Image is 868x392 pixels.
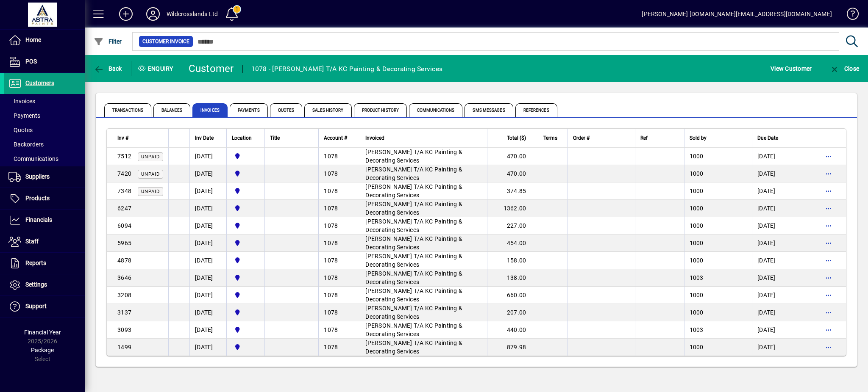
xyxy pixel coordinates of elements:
span: 1000 [690,188,704,194]
span: [PERSON_NAME] T/A KC Painting & Decorating Services [365,287,462,303]
span: 1000 [690,153,704,160]
td: [DATE] [752,165,791,182]
span: 1000 [690,257,704,264]
a: Reports [4,253,85,274]
a: Financials [4,210,85,231]
div: Wildcrosslands Ltd [167,7,218,21]
app-page-header-button: Back [85,61,131,76]
span: Christchurch [232,204,259,213]
div: Invoiced [365,133,482,143]
span: SMS Messages [465,103,513,117]
span: [PERSON_NAME] T/A KC Painting & Decorating Services [365,235,462,251]
span: [PERSON_NAME] T/A KC Painting & Decorating Services [365,340,462,355]
span: Communications [8,155,58,162]
td: [DATE] [189,321,226,339]
span: Christchurch [232,221,259,230]
div: Inv # [117,133,163,143]
td: 440.00 [487,321,538,339]
span: 6094 [117,222,131,229]
div: 1078 - [PERSON_NAME] T/A KC Painting & Decorating Services [251,62,443,76]
span: Christchurch [232,169,259,178]
a: Home [4,30,85,51]
span: [PERSON_NAME] T/A KC Painting & Decorating Services [365,322,462,337]
span: Christchurch [232,342,259,352]
a: Communications [4,152,85,166]
button: Back [92,61,124,76]
span: Package [31,347,54,353]
button: More options [822,323,835,337]
button: More options [822,271,835,284]
td: [DATE] [752,339,791,356]
span: 1000 [690,292,704,298]
button: More options [822,184,835,198]
span: Christchurch [232,308,259,317]
span: 1000 [690,170,704,177]
span: Invoiced [365,133,384,143]
a: Suppliers [4,166,85,188]
span: 4878 [117,257,131,264]
div: Customer [189,62,234,75]
span: Ref [640,133,648,143]
span: Order # [573,133,590,143]
td: [DATE] [189,182,226,200]
span: 1000 [690,309,704,316]
span: 1078 [324,309,338,316]
div: [PERSON_NAME] [DOMAIN_NAME][EMAIL_ADDRESS][DOMAIN_NAME] [642,7,832,21]
span: 1078 [324,170,338,177]
span: Total ($) [507,133,526,143]
td: 1362.00 [487,200,538,217]
td: [DATE] [752,252,791,269]
td: [DATE] [752,287,791,304]
span: Quotes [8,127,33,133]
td: 879.98 [487,339,538,356]
button: More options [822,288,835,302]
button: More options [822,167,835,180]
button: More options [822,219,835,232]
span: Due Date [757,133,778,143]
span: POS [25,58,37,65]
span: Customers [25,80,54,86]
td: [DATE] [752,182,791,200]
span: 1078 [324,257,338,264]
div: Total ($) [492,133,534,143]
span: Christchurch [232,152,259,161]
button: More options [822,236,835,250]
button: Close [827,61,861,76]
span: Backorders [8,141,44,148]
span: 6247 [117,205,131,212]
td: [DATE] [189,304,226,321]
span: Christchurch [232,186,259,196]
a: Quotes [4,123,85,137]
a: Payments [4,108,85,123]
td: [DATE] [189,339,226,356]
div: Account # [324,133,355,143]
td: [DATE] [189,200,226,217]
div: Enquiry [131,62,182,75]
span: 3137 [117,309,131,316]
td: [DATE] [752,321,791,339]
span: 3093 [117,326,131,333]
button: Profile [139,6,167,22]
div: Ref [640,133,679,143]
span: Christchurch [232,238,259,248]
span: 3646 [117,274,131,281]
app-page-header-button: Close enquiry [821,61,868,76]
span: Unpaid [141,171,160,177]
span: Christchurch [232,290,259,300]
span: Payments [230,103,268,117]
td: [DATE] [189,235,226,252]
span: Sales History [304,103,351,117]
span: Settings [25,281,47,288]
span: 3208 [117,292,131,298]
button: More options [822,340,835,354]
span: Inv Date [195,133,214,143]
span: [PERSON_NAME] T/A KC Painting & Decorating Services [365,201,462,216]
span: [PERSON_NAME] T/A KC Painting & Decorating Services [365,253,462,268]
span: Close [829,65,859,72]
span: 1078 [324,274,338,281]
div: Due Date [757,133,786,143]
span: 1000 [690,205,704,212]
a: Staff [4,231,85,252]
span: Unpaid [141,189,160,194]
td: [DATE] [189,287,226,304]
